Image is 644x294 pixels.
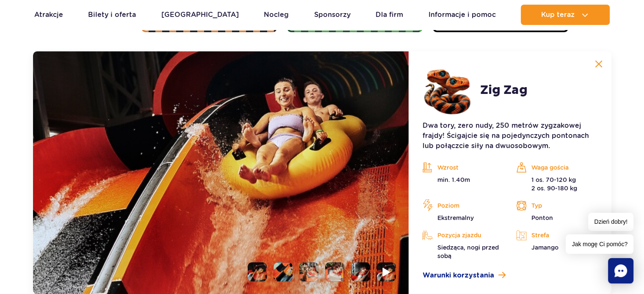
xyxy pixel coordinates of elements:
p: 1 os. 70-120 kg 2 os. 90-180 kg [516,176,597,192]
p: Dwa tory, zero nudy, 250 metrów zygzakowej frajdy! Ścigajcie się na pojedynczych pontonach lub po... [422,121,597,151]
img: 683e9d18e24cb188547945.png [422,65,473,115]
span: Jak mogę Ci pomóc? [566,234,633,254]
p: Waga gościa [516,161,597,174]
a: Sponsorzy [314,5,351,25]
button: Kup teraz [521,5,610,25]
div: Chat [608,258,633,283]
p: Siedząca, nogi przed sobą [422,243,503,260]
p: min. 1.40m [422,176,503,184]
p: Jamango [516,243,597,252]
a: Nocleg [264,5,289,25]
a: Warunki korzystania [422,270,597,280]
a: Bilety i oferta [88,5,136,25]
p: Typ [516,199,597,212]
span: Kup teraz [541,11,575,19]
a: Informacje i pomoc [428,5,496,25]
span: Dzień dobry! [588,213,633,231]
p: Strefa [516,229,597,242]
h2: Zig Zag [480,82,527,98]
p: Poziom [422,199,503,212]
a: [GEOGRAPHIC_DATA] [161,5,239,25]
p: Wzrost [422,161,503,174]
p: Ekstremalny [422,214,503,222]
span: Warunki korzystania [422,270,494,280]
a: Atrakcje [34,5,63,25]
p: Pozycja zjazdu [422,229,503,242]
a: Dla firm [376,5,403,25]
p: Ponton [516,214,597,222]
